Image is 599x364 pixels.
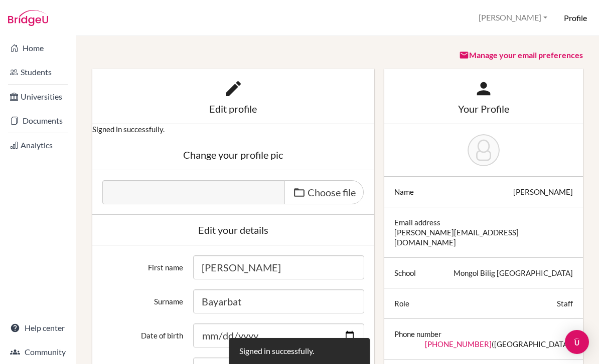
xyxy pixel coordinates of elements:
div: Mongol Bilig [GEOGRAPHIC_DATA] [454,268,573,278]
div: Email address [394,217,440,227]
img: Nandin Bayarbat [468,134,500,166]
div: Open Intercom Messenger [565,330,589,354]
a: Analytics [2,135,74,155]
div: School [394,268,416,278]
p: Signed in successfully. [92,124,374,134]
button: [PERSON_NAME] [474,9,552,27]
div: Phone number [394,329,441,339]
div: Signed in successfully. [239,345,314,357]
div: Edit your details [102,225,364,235]
div: [PERSON_NAME] [513,187,573,197]
div: Staff [557,298,573,308]
a: Students [2,62,74,82]
div: Role [394,298,409,308]
a: Help center [2,318,74,338]
div: Name [394,187,414,197]
span: Choose file [308,186,356,198]
img: Bridge-U [8,10,48,26]
label: Surname [97,289,188,306]
label: Date of birth [97,323,188,340]
a: Documents [2,111,74,131]
div: [PERSON_NAME][EMAIL_ADDRESS][DOMAIN_NAME] [394,227,573,247]
div: Edit profile [102,104,364,114]
a: Home [2,38,74,58]
label: First name [97,255,188,272]
div: Change your profile pic [102,150,364,160]
a: Universities [2,87,74,107]
div: Your Profile [394,104,573,114]
h6: Profile [564,13,587,24]
a: Manage your email preferences [459,50,583,60]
